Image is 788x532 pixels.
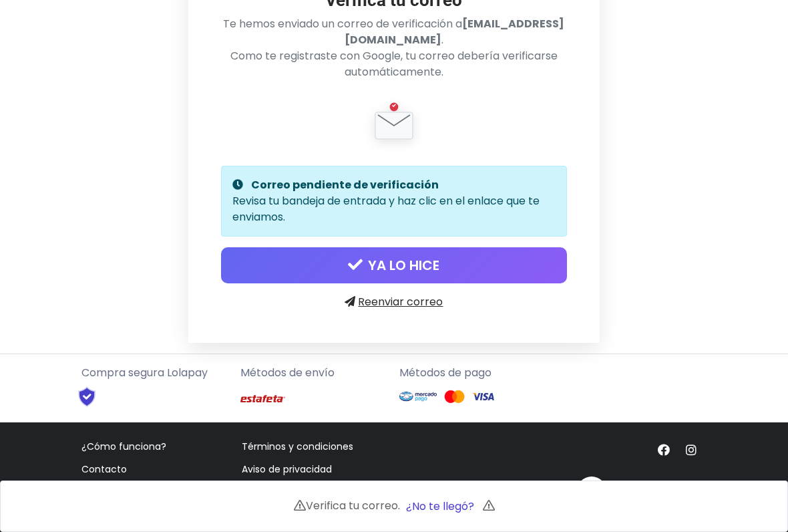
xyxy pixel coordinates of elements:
strong: [EMAIL_ADDRESS][DOMAIN_NAME] [345,16,565,47]
img: Mercado Pago Logo [399,386,437,407]
a: POWERED BYGOTRENDIER [573,466,707,517]
button: ¿No te llegó? [400,492,480,521]
a: Reenviar correo [345,294,443,309]
a: ¿Cómo funciona? [81,440,166,453]
img: Shield Logo [68,386,106,407]
p: Métodos de envío [240,365,389,381]
strong: Correo pendiente de verificación [251,177,439,192]
img: Mastercard Logo [443,390,465,404]
img: Estafeta Logo [240,386,285,412]
button: YA LO HICE [221,247,566,283]
a: Términos y condiciones [242,440,353,453]
p: Compra segura Lolapay [81,365,230,381]
img: logo_white.svg [573,473,707,511]
img: Visa Logo [472,390,494,404]
p: Métodos de pago [399,365,548,381]
a: Aviso de privacidad [242,462,332,476]
p: Te hemos enviado un correo de verificación a . Como te registraste con Google, tu correo debería ... [221,16,566,80]
a: Contacto [81,462,127,476]
div: Revisa tu bandeja de entrada y haz clic en el enlace que te enviamos. [221,166,566,237]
